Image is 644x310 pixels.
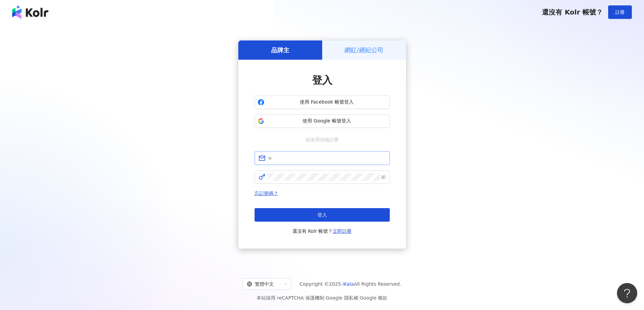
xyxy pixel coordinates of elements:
[12,5,48,19] img: logo
[255,191,278,196] a: 忘記密碼？
[255,208,390,222] button: 登入
[333,228,352,234] a: 立即註冊
[324,295,326,301] span: |
[358,295,360,301] span: |
[360,295,387,301] a: Google 條款
[267,118,387,124] span: 使用 Google 帳號登入
[292,227,352,235] span: 還沒有 Kolr 帳號？
[312,74,332,86] span: 登入
[326,295,358,301] a: Google 隱私權
[300,280,401,288] span: Copyright © 2025 All Rights Reserved.
[317,212,327,218] span: 登入
[255,95,390,109] button: 使用 Facebook 帳號登入
[608,5,632,19] button: 註冊
[617,283,637,303] iframe: Help Scout Beacon - Open
[615,9,625,15] span: 註冊
[342,281,354,287] a: iKala
[271,46,289,54] h5: 品牌主
[267,99,387,106] span: 使用 Facebook 帳號登入
[344,46,383,54] h5: 網紅/經紀公司
[247,279,281,289] div: 繁體中文
[301,136,343,143] span: 或使用信箱註冊
[381,175,386,179] span: eye-invisible
[255,114,390,128] button: 使用 Google 帳號登入
[257,294,387,302] span: 本站採用 reCAPTCHA 保護機制
[542,8,603,16] span: 還沒有 Kolr 帳號？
